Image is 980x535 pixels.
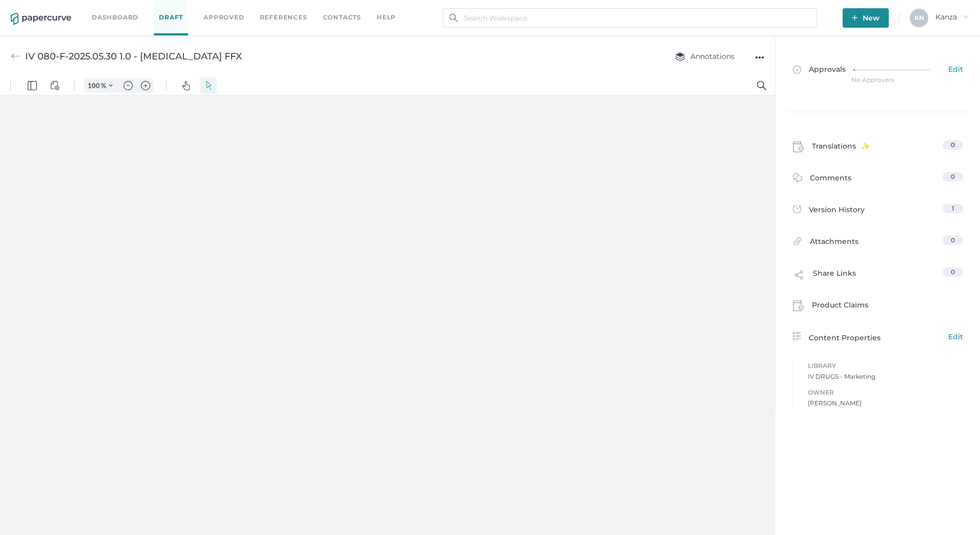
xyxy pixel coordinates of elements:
a: Translations0 [793,140,963,156]
span: Owner [808,387,963,398]
a: Approved [203,12,244,23]
img: share-link-icon.af96a55c.svg [793,269,805,284]
div: IV 080-F-2025.05.30 1.0 - [MEDICAL_DATA] FFX [25,47,242,66]
img: annotation-layers.cc6d0e6b.svg [675,52,685,61]
span: Kanza [935,12,969,22]
img: default-minus.svg [124,5,133,14]
img: claims-icon.71597b81.svg [793,300,804,312]
button: Zoom out [120,2,136,16]
span: Product Claims [812,299,868,315]
span: 0 [951,268,955,276]
button: New [843,8,889,28]
span: Edit [948,331,963,342]
button: View Controls [47,1,63,17]
span: [PERSON_NAME] [808,398,963,408]
a: Version History1 [793,204,963,218]
img: content-properties-icon.34d20aed.svg [793,332,801,340]
span: Approvals [793,65,846,76]
img: papercurve-logo-colour.7244d18c.svg [11,13,71,25]
img: search.bf03fe8b.svg [450,14,458,22]
span: Translations [812,140,870,156]
span: 0 [951,173,955,180]
img: comment-icon.4fbda5a2.svg [793,173,802,185]
img: default-pan.svg [181,5,191,14]
button: Zoom Controls [103,2,119,16]
button: Pan [178,1,194,17]
img: back-arrow-grey.72011ae3.svg [11,52,20,61]
span: Share Links [813,267,856,287]
input: Search Workspace [443,8,817,28]
span: % [101,5,106,13]
a: Share Links0 [793,267,963,287]
button: Panel [24,1,40,17]
a: Content PropertiesEdit [793,331,963,343]
button: Select [200,1,217,17]
span: Annotations [675,52,734,61]
span: 0 [951,141,955,149]
a: Contacts [323,12,361,23]
span: 1 [952,204,954,212]
span: K N [914,14,924,22]
input: Set zoom [85,5,101,14]
a: Comments0 [793,172,963,188]
img: approved-grey.341b8de9.svg [793,66,801,74]
div: ●●● [755,50,764,65]
button: Zoom in [137,2,154,16]
span: Edit [948,65,963,76]
a: References [260,12,308,23]
img: attachments-icon.0dd0e375.svg [793,237,802,249]
span: IV DRUGS - Marketing [808,372,963,382]
img: default-plus.svg [141,5,150,14]
span: New [852,8,880,28]
img: default-magnifying-glass.svg [757,5,766,14]
img: plus-white.e19ec114.svg [852,15,857,20]
span: 0 [951,236,955,244]
img: default-leftsidepanel.svg [28,5,37,14]
i: arrow_right [962,13,969,20]
span: Comments [810,172,851,188]
img: default-viewcontrols.svg [50,5,59,14]
img: chevron.svg [109,7,113,11]
button: Annotations [665,47,745,66]
a: ApprovalsEdit [787,54,969,94]
a: Attachments0 [793,236,963,252]
a: Product Claims [793,299,963,315]
span: Library [808,360,963,372]
a: Dashboard [92,12,138,23]
button: Search [753,1,770,17]
div: Content Properties [793,331,963,343]
img: default-select.svg [204,5,213,14]
span: Version History [809,204,865,218]
div: help [377,12,396,23]
span: Attachments [810,236,859,252]
img: claims-icon.71597b81.svg [793,141,804,153]
img: versions-icon.ee5af6b0.svg [793,205,801,215]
